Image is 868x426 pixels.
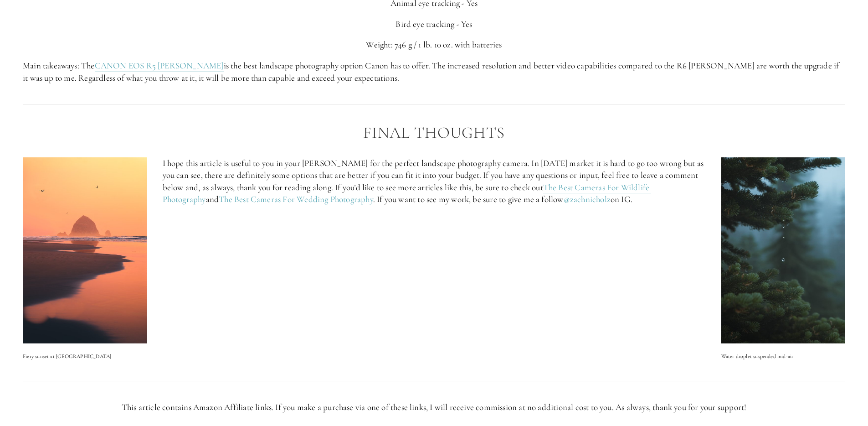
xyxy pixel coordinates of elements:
[23,352,147,361] p: Fiery sunset at [GEOGRAPHIC_DATA]
[163,157,706,206] p: I hope this article is useful to you in your [PERSON_NAME] for the perfect landscape photography ...
[721,352,846,361] p: Water droplet suspended mid-air
[219,194,373,205] a: The Best Cameras For Wedding Photography
[23,124,845,142] h2: Final Thoughts
[23,18,845,31] p: Bird eye tracking - Yes
[23,401,845,414] p: This article contains Amazon Affiliate links. If you make a purchase via one of these links, I wi...
[23,39,845,51] p: Weight: 746 g / 1 lb. 10 oz. with batteries
[95,60,224,72] a: CANON EOS R5 [PERSON_NAME]
[564,194,611,205] a: @zachnicholz
[163,182,652,206] a: The Best Cameras For Wildlife Photography
[23,60,845,84] p: Main takeaways: The is the best landscape photography option Canon has to offer. The increased re...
